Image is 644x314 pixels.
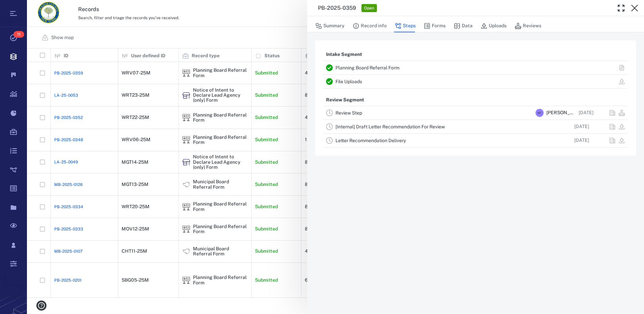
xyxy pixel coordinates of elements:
[628,1,641,15] button: Close
[15,5,29,11] span: Help
[335,138,406,143] a: Letter Recommendation Delivery
[481,20,507,32] button: Uploads
[335,65,399,70] a: Planning Board Referral Form
[546,109,576,116] span: [PERSON_NAME]
[323,49,365,61] p: Intake Segment
[515,20,541,32] button: Reviews
[318,4,356,12] h3: PB-2025-0359
[574,123,589,130] p: [DATE]
[335,79,362,84] a: File Uploads
[424,20,446,32] button: Forms
[323,94,367,106] p: Review Segment
[13,31,24,38] span: 11
[579,109,593,116] p: [DATE]
[454,20,473,32] button: Data
[315,20,345,32] button: Summary
[536,109,544,117] div: M T
[335,124,445,129] a: [Internal] Draft Letter Recommendation For Review
[614,1,628,15] button: Toggle Fullscreen
[395,20,416,32] button: Steps
[363,5,376,11] span: Open
[335,110,362,116] a: Review Step
[353,20,387,32] button: Record info
[574,137,589,144] p: [DATE]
